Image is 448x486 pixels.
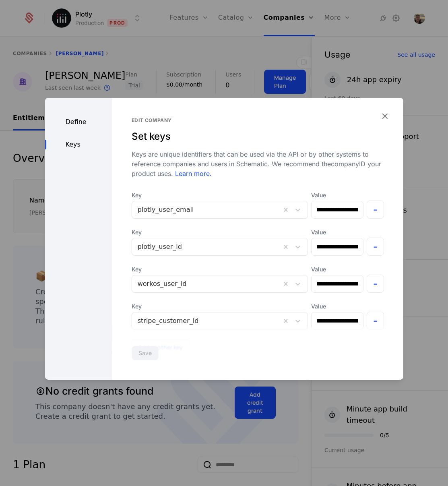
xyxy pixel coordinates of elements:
div: Edit company [132,117,384,124]
div: Define [45,117,112,127]
span: Key [132,191,308,199]
button: - [367,201,384,219]
button: - [367,312,384,330]
button: Save [132,346,159,360]
a: Learn more. [173,170,212,178]
div: Set keys [132,130,384,143]
div: Keys are unique identifiers that can be used via the API or by other systems to reference compani... [132,149,384,178]
button: - [367,275,384,293]
span: Key [132,265,308,273]
span: Key [132,228,308,236]
button: - [367,238,384,256]
div: Keys [45,140,112,149]
label: Value [311,302,363,310]
span: Key [132,302,308,310]
label: Value [311,191,363,199]
label: Value [311,265,363,273]
label: Value [311,228,363,236]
